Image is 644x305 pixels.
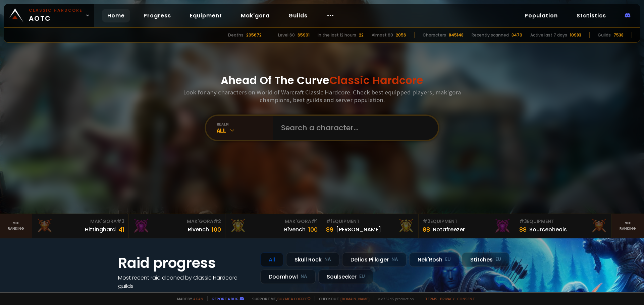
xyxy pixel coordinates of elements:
[613,32,624,38] div: 7538
[228,32,244,38] div: Deaths
[359,32,364,38] div: 22
[298,32,310,38] div: 65901
[29,7,83,23] span: AOTC
[324,256,331,263] small: NA
[457,296,475,301] a: Consent
[326,225,333,234] div: 89
[425,296,437,301] a: Terms
[472,32,509,38] div: Recently scanned
[512,32,522,38] div: 3470
[391,256,398,263] small: NA
[423,218,511,225] div: Equipment
[571,9,611,22] a: Statistics
[336,225,381,234] div: [PERSON_NAME]
[188,225,209,234] div: Rivench
[260,252,283,267] div: All
[138,9,176,22] a: Progress
[217,127,273,134] div: All
[212,225,221,234] div: 100
[329,73,423,88] span: Classic Hardcore
[246,32,262,38] div: 205672
[326,218,414,225] div: Equipment
[318,32,356,38] div: In the last 12 hours
[423,225,430,234] div: 88
[102,9,130,22] a: Home
[217,122,273,127] div: realm
[277,116,430,140] input: Search a character...
[440,296,454,301] a: Privacy
[284,225,306,234] div: Rîvench
[462,252,509,267] div: Stitches
[29,7,83,13] small: Classic Hardcore
[322,214,419,238] a: #1Equipment89[PERSON_NAME]
[612,214,644,238] a: Seeranking
[372,32,393,38] div: Almost 60
[278,32,295,38] div: Level 60
[212,296,238,301] a: Report a bug
[225,214,322,238] a: Mak'Gora#1Rîvench100
[515,214,612,238] a: #3Equipment88Sourceoheals
[311,218,318,225] span: # 1
[85,225,116,234] div: Hittinghard
[598,32,611,38] div: Guilds
[419,214,515,238] a: #2Equipment88Notafreezer
[519,218,527,225] span: # 3
[283,9,313,22] a: Guilds
[340,296,370,301] a: [DOMAIN_NAME]
[248,296,311,301] span: Support me,
[235,9,275,22] a: Mak'gora
[318,270,373,284] div: Soulseeker
[570,32,581,38] div: 10983
[4,4,94,27] a: Classic HardcoreAOTC
[193,296,203,301] a: a fan
[423,32,446,38] div: Characters
[277,296,311,301] a: Buy me a coffee
[359,273,365,280] small: EU
[449,32,464,38] div: 845148
[308,225,318,234] div: 100
[184,9,227,22] a: Equipment
[315,296,370,301] span: Checkout
[374,296,414,301] span: v. d752d5 - production
[445,256,451,263] small: EU
[36,218,124,225] div: Mak'Gora
[180,88,464,104] h3: Look for any characters on World of Warcraft Classic Hardcore. Check best equipped players, mak'g...
[173,296,203,301] span: Made by
[260,270,316,284] div: Doomhowl
[409,252,459,267] div: Nek'Rosh
[519,218,607,225] div: Equipment
[342,252,407,267] div: Defias Pillager
[213,218,221,225] span: # 2
[118,291,162,298] a: See all progress
[133,218,221,225] div: Mak'Gora
[229,218,318,225] div: Mak'Gora
[301,273,307,280] small: NA
[117,218,124,225] span: # 3
[529,225,567,234] div: Sourceoheals
[396,32,406,38] div: 2056
[326,218,332,225] span: # 1
[118,252,252,274] h1: Raid progress
[32,214,129,238] a: Mak'Gora#3Hittinghard41
[129,214,225,238] a: Mak'Gora#2Rivench100
[118,274,252,290] h4: Most recent raid cleaned by Classic Hardcore guilds
[519,225,527,234] div: 88
[433,225,465,234] div: Notafreezer
[118,225,124,234] div: 41
[423,218,430,225] span: # 2
[286,252,339,267] div: Skull Rock
[530,32,567,38] div: Active last 7 days
[221,72,423,88] h1: Ahead Of The Curve
[495,256,501,263] small: EU
[519,9,563,22] a: Population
